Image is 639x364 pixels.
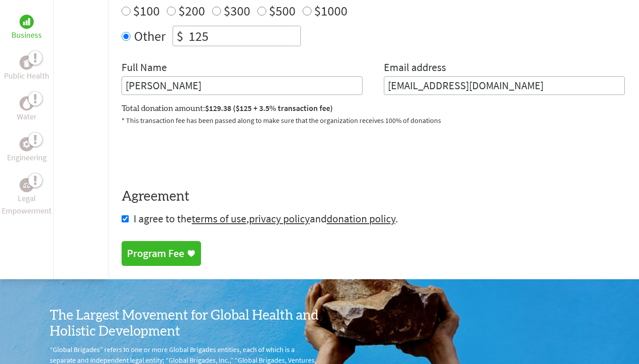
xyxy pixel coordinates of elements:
p: Legal Empowerment [2,192,51,217]
a: EngineeringEngineering [7,137,47,164]
span: $129.38 ($125 + 3.5% transaction fee) [205,103,333,113]
div: Legal Empowerment [20,178,34,192]
label: Other [134,26,166,46]
div: Engineering [20,137,34,151]
label: $500 [269,2,296,19]
label: $1000 [314,2,347,19]
label: Total donation amount: [122,102,333,115]
p: Public Health [4,70,49,82]
h4: Agreement [122,189,625,205]
label: Email address [384,60,446,76]
a: WaterWater [17,96,36,123]
p: Water [17,111,36,123]
a: BusinessBusiness [12,15,42,41]
img: Public Health [23,58,30,67]
p: Engineering [7,151,47,164]
div: Business [20,15,34,29]
p: Business [12,29,42,41]
a: Program Fee [122,241,201,266]
iframe: reCAPTCHA [122,136,256,171]
img: Engineering [23,141,30,148]
a: terms of use [192,212,246,226]
img: Legal Empowerment [23,182,30,188]
p: * This transaction fee has been passed along to make sure that the organization receives 100% of ... [122,115,625,126]
label: $300 [224,2,250,19]
input: Enter Amount [187,26,300,46]
div: Program Fee [127,246,184,261]
a: Public HealthPublic Health [4,55,49,82]
label: $200 [178,2,205,19]
h3: The Largest Movement for Global Health and Holistic Development [50,308,319,340]
div: Public Health [20,55,34,70]
img: Water [23,98,30,108]
span: I agree to the , and . [134,212,398,226]
div: Water [20,96,34,111]
input: Your Email [384,76,625,95]
a: privacy policy [249,212,310,226]
label: Full Name [122,60,167,76]
div: $ [173,26,187,46]
input: Enter Full Name [122,76,363,95]
a: Legal EmpowermentLegal Empowerment [2,178,51,217]
a: donation policy [327,212,395,226]
img: Business [23,18,30,25]
label: $100 [133,2,160,19]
